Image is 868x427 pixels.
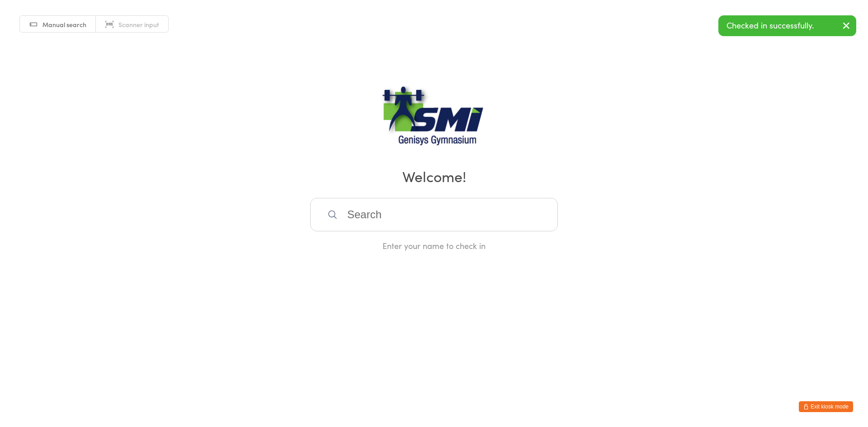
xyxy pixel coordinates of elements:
[799,401,853,412] button: Exit kiosk mode
[377,85,491,153] img: Genisys Gym
[310,240,558,251] div: Enter your name to check in
[9,166,859,186] h2: Welcome!
[42,20,86,29] span: Manual search
[718,15,856,36] div: Checked in successfully.
[310,198,558,231] input: Search
[118,20,159,29] span: Scanner input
